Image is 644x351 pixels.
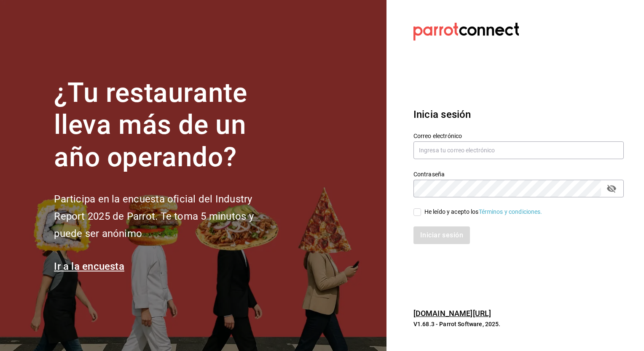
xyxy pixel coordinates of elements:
p: V1.68.3 - Parrot Software, 2025. [413,320,624,328]
h1: ¿Tu restaurante lleva más de un año operando? [54,77,282,174]
a: Ir a la encuesta [54,261,124,272]
a: [DOMAIN_NAME][URL] [413,309,491,318]
h2: Participa en la encuesta oficial del Industry Report 2025 de Parrot. Te toma 5 minutos y puede se... [54,191,282,242]
button: passwordField [604,181,619,196]
label: Correo electrónico [413,133,624,138]
label: Contraseña [413,171,624,177]
a: Términos y condiciones. [479,208,542,215]
h3: Inicia sesión [413,107,624,122]
div: He leído y acepto los [424,207,542,216]
input: Ingresa tu correo electrónico [413,141,624,159]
